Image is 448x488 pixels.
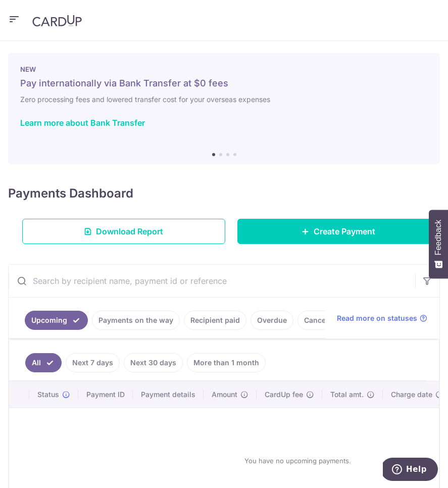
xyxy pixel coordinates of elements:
a: Cancelled [297,311,345,330]
a: Overdue [251,311,293,330]
iframe: Opens a widget where you can find more information [383,458,438,483]
span: Create Payment [314,225,375,237]
span: CardUp fee [265,389,303,400]
span: Amount [212,389,237,400]
p: NEW [20,65,428,73]
span: Status [37,389,59,400]
a: More than 1 month [187,353,266,372]
th: Payment details [133,381,204,408]
a: Create Payment [237,219,440,244]
img: CardUp [32,15,82,27]
span: Total amt. [330,389,364,400]
a: All [25,353,62,372]
h6: Zero processing fees and lowered transfer cost for your overseas expenses [20,93,428,106]
a: Next 30 days [124,353,183,372]
input: Search by recipient name, payment id or reference [9,265,415,297]
span: Feedback [434,220,443,255]
span: Read more on statuses [337,313,417,323]
h5: Pay internationally via Bank Transfer at $0 fees [20,77,428,89]
span: Charge date [391,389,432,400]
button: Feedback - Show survey [429,210,448,278]
h4: Payments Dashboard [8,184,133,203]
th: Payment ID [78,381,133,408]
a: Download Report [22,219,225,244]
a: Payments on the way [92,311,180,330]
a: Next 7 days [66,353,120,372]
a: Learn more about Bank Transfer [20,118,145,128]
a: Read more on statuses [337,313,427,323]
a: Recipient paid [184,311,246,330]
a: Upcoming [25,311,88,330]
span: Download Report [96,225,163,237]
